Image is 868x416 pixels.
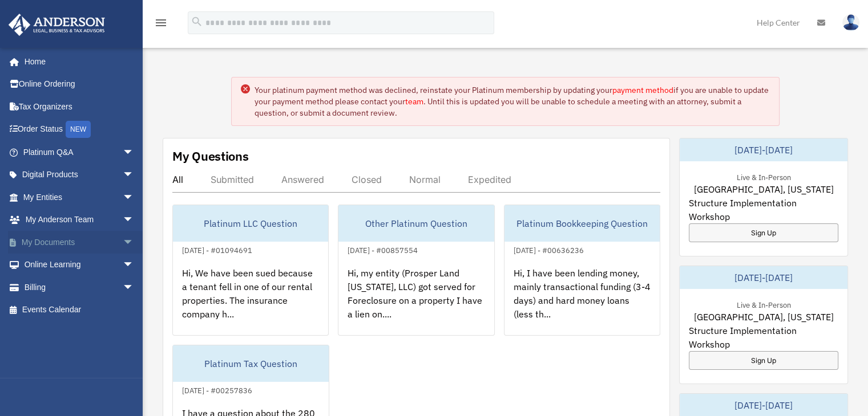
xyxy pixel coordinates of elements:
[172,148,249,165] div: My Questions
[338,205,494,336] a: Other Platinum Question[DATE] - #00857554Hi, my entity (Prosper Land [US_STATE], LLC) got served ...
[689,223,838,242] a: Sign Up
[693,310,833,324] span: [GEOGRAPHIC_DATA], [US_STATE]
[338,205,494,242] div: Other Platinum Question
[154,16,168,30] i: menu
[693,182,833,196] span: [GEOGRAPHIC_DATA], [US_STATE]
[8,276,151,299] a: Billingarrow_drop_down
[255,84,770,119] div: Your platinum payment method was declined, reinstate your Platinum membership by updating your if...
[352,174,382,185] div: Closed
[680,266,847,289] div: [DATE]-[DATE]
[66,121,91,138] div: NEW
[405,96,423,107] a: team
[173,243,261,255] div: [DATE] - #01094691
[689,351,838,370] a: Sign Up
[173,257,328,346] div: Hi, We have been sued because a tenant fell in one of our rental properties. The insurance compan...
[123,186,146,209] span: arrow_drop_down
[8,50,146,73] a: Home
[842,14,859,31] img: User Pic
[173,384,261,395] div: [DATE] - #00257836
[154,20,168,30] a: menu
[281,174,324,185] div: Answered
[8,118,151,141] a: Order StatusNEW
[504,205,660,336] a: Platinum Bookkeeping Question[DATE] - #00636236Hi, I have been lending money, mainly transactiona...
[8,254,151,276] a: Online Learningarrow_drop_down
[612,85,673,95] a: payment method
[123,141,146,164] span: arrow_drop_down
[8,209,151,231] a: My Anderson Teamarrow_drop_down
[504,243,593,255] div: [DATE] - #00636236
[338,243,427,255] div: [DATE] - #00857554
[5,14,108,36] img: Anderson Advisors Platinum Portal
[8,231,151,254] a: My Documentsarrow_drop_down
[8,186,151,209] a: My Entitiesarrow_drop_down
[211,174,254,185] div: Submitted
[8,141,151,164] a: Platinum Q&Aarrow_drop_down
[338,257,494,346] div: Hi, my entity (Prosper Land [US_STATE], LLC) got served for Foreclosure on a property I have a li...
[680,138,847,161] div: [DATE]-[DATE]
[727,298,800,310] div: Live & In-Person
[504,205,660,242] div: Platinum Bookkeeping Question
[8,73,151,96] a: Online Ordering
[8,299,151,321] a: Events Calendar
[409,174,441,185] div: Normal
[191,15,203,28] i: search
[173,345,329,382] div: Platinum Tax Question
[123,209,146,232] span: arrow_drop_down
[172,174,183,185] div: All
[727,170,800,182] div: Live & In-Person
[172,205,329,336] a: Platinum LLC Question[DATE] - #01094691Hi, We have been sued because a tenant fell in one of our ...
[689,196,838,223] span: Structure Implementation Workshop
[8,95,151,118] a: Tax Organizers
[173,205,328,242] div: Platinum LLC Question
[123,164,146,187] span: arrow_drop_down
[468,174,511,185] div: Expedited
[123,231,146,254] span: arrow_drop_down
[123,254,146,277] span: arrow_drop_down
[8,164,151,186] a: Digital Productsarrow_drop_down
[689,324,838,351] span: Structure Implementation Workshop
[123,276,146,299] span: arrow_drop_down
[504,257,660,346] div: Hi, I have been lending money, mainly transactional funding (3-4 days) and hard money loans (less...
